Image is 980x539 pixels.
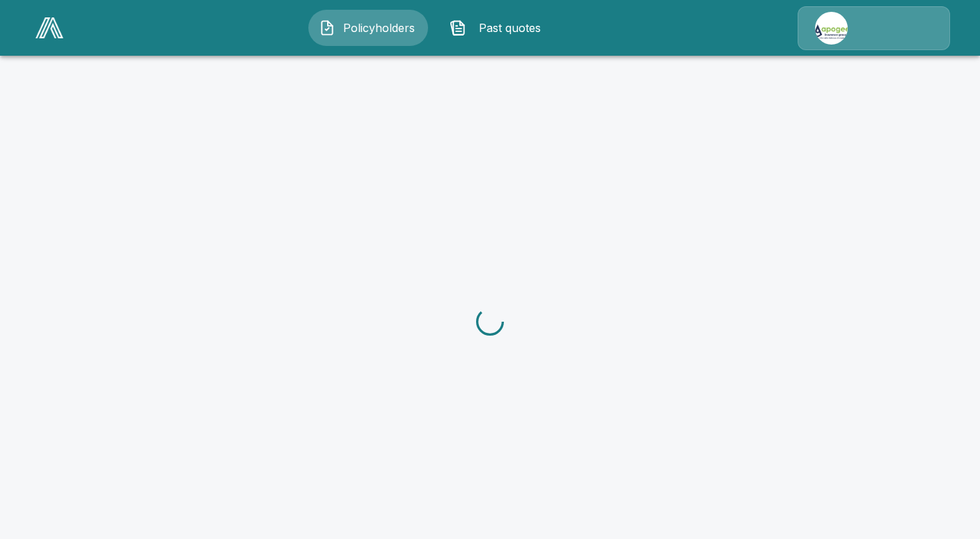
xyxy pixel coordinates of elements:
[319,19,335,36] img: Policyholders Icon
[472,19,548,36] span: Past quotes
[341,19,418,36] span: Policyholders
[439,10,559,46] button: Past quotes IconPast quotes
[450,19,466,36] img: Past quotes Icon
[308,10,428,46] button: Policyholders IconPolicyholders
[35,17,63,38] img: AA Logo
